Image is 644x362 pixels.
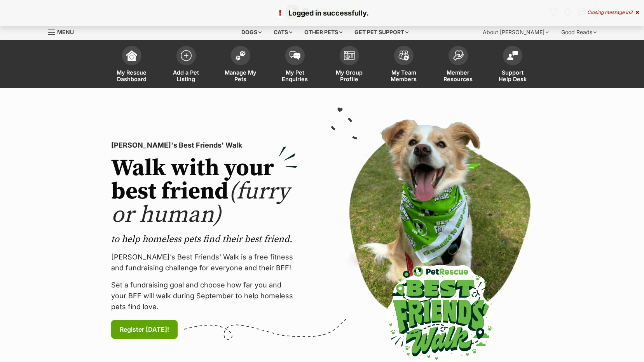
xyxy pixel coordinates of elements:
img: add-pet-listing-icon-0afa8454b4691262ce3f59096e99ab1cd57d4a30225e0717b998d2c9b9846f56.svg [181,50,192,61]
span: My Group Profile [332,69,367,82]
a: My Group Profile [322,42,377,88]
span: Add a Pet Listing [169,69,204,82]
div: Other pets [299,24,348,40]
span: (furry or human) [111,177,290,230]
a: My Pet Enquiries [268,42,322,88]
a: Register [DATE]! [111,320,178,339]
div: About [PERSON_NAME] [477,24,554,40]
span: Member Resources [441,69,476,82]
img: dashboard-icon-eb2f2d2d3e046f16d808141f083e7271f6b2e854fb5c12c21221c1fb7104beca.svg [126,50,137,61]
a: My Team Members [377,42,431,88]
span: My Rescue Dashboard [114,69,149,82]
p: [PERSON_NAME]’s Best Friends' Walk is a free fitness and fundraising challenge for everyone and t... [111,252,298,273]
h2: Walk with your best friend [111,157,298,227]
p: [PERSON_NAME]'s Best Friends' Walk [111,140,298,151]
img: manage-my-pets-icon-02211641906a0b7f246fdf0571729dbe1e7629f14944591b6c1af311fb30b64b.svg [235,50,246,61]
img: team-members-icon-5396bd8760b3fe7c0b43da4ab00e1e3bb1a5d9ba89233759b79545d2d3fc5d0d.svg [398,50,409,61]
img: member-resources-icon-8e73f808a243e03378d46382f2149f9095a855e16c252ad45f914b54edf8863c.svg [453,50,464,61]
img: group-profile-icon-3fa3cf56718a62981997c0bc7e787c4b2cf8bcc04b72c1350f741eb67cf2f40e.svg [344,51,355,60]
span: My Team Members [386,69,421,82]
span: Support Help Desk [495,69,530,82]
img: help-desk-icon-fdf02630f3aa405de69fd3d07c3f3aa587a6932b1a1747fa1d2bba05be0121f9.svg [507,51,518,60]
div: Good Reads [556,24,602,40]
div: Get pet support [349,24,414,40]
a: Menu [48,24,79,38]
img: pet-enquiries-icon-7e3ad2cf08bfb03b45e93fb7055b45f3efa6380592205ae92323e6603595dc1f.svg [290,51,300,60]
a: My Rescue Dashboard [105,42,159,88]
a: Support Help Desk [485,42,540,88]
div: Dogs [236,24,267,40]
div: Cats [268,24,298,40]
a: Member Resources [431,42,485,88]
span: Manage My Pets [223,69,258,82]
span: My Pet Enquiries [277,69,312,82]
a: Manage My Pets [213,42,268,88]
span: Menu [57,29,74,35]
span: Register [DATE]! [120,325,169,334]
a: Add a Pet Listing [159,42,213,88]
p: Set a fundraising goal and choose how far you and your BFF will walk during September to help hom... [111,280,298,312]
p: to help homeless pets find their best friend. [111,233,298,245]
